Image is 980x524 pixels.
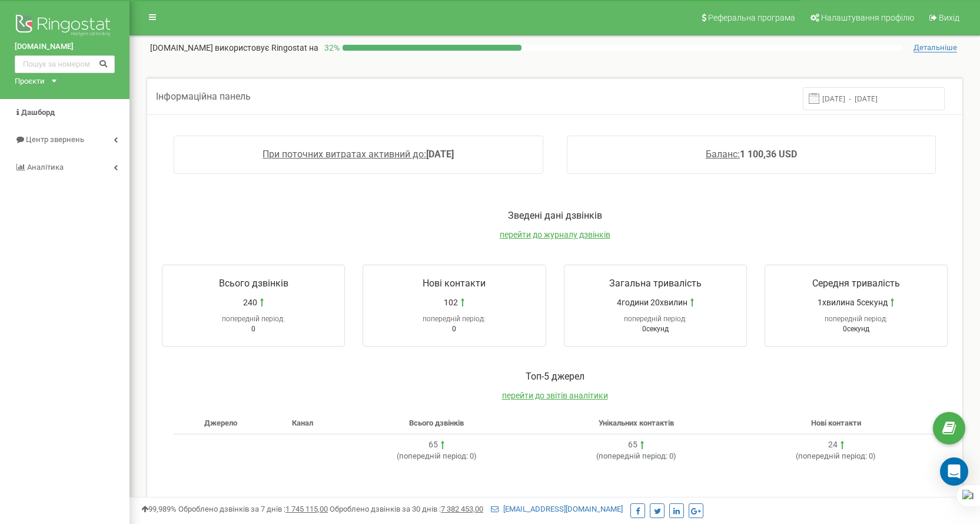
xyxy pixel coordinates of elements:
span: 0 [452,325,456,333]
span: Дашборд [21,108,55,117]
span: Джерело [204,418,237,427]
span: Нові контакти [811,418,861,427]
span: ( 0 ) [796,452,876,460]
span: Toп-5 джерел [526,371,584,382]
a: перейти до журналу дзвінків [500,230,610,239]
span: Реферальна програма [708,13,795,22]
span: використовує Ringostat на [215,43,318,52]
span: попередній період: [599,452,667,460]
span: попередній період: [222,315,285,323]
a: Баланс:1 100,36 USD [706,149,797,160]
span: Баланс: [706,149,740,160]
span: 0секунд [843,325,869,333]
div: 65 [628,439,637,451]
span: Всього дзвінків [219,278,288,289]
span: ( 0 ) [596,452,676,460]
a: [DOMAIN_NAME] [15,41,115,52]
div: Open Intercom Messenger [940,457,968,486]
span: попередній період: [399,452,468,460]
span: Аналiтика [27,163,64,172]
span: Зведені дані дзвінків [508,210,602,221]
span: Вихід [939,13,959,22]
span: 4години 20хвилин [617,296,687,308]
span: 99,989% [141,505,177,513]
span: попередній період: [825,315,888,323]
a: [EMAIL_ADDRESS][DOMAIN_NAME] [491,505,623,513]
span: Всього дзвінків [409,418,464,427]
div: 24 [828,439,838,451]
span: Детальніше [913,43,957,52]
input: Пошук за номером [15,55,115,73]
span: При поточних витратах активний до: [263,149,426,160]
span: 1хвилина 5секунд [818,296,888,308]
span: 0 [251,325,255,333]
u: 1 745 115,00 [285,505,328,513]
span: Канал [292,418,313,427]
span: Налаштування профілю [821,13,914,22]
span: Унікальних контактів [599,418,674,427]
div: Проєкти [15,76,45,87]
span: Інформаційна панель [156,91,251,102]
span: Нові контакти [423,278,486,289]
span: попередній період: [624,315,687,323]
span: Оброблено дзвінків за 30 днів : [330,505,483,513]
span: попередній період: [798,452,867,460]
span: 240 [243,296,257,308]
span: Центр звернень [26,135,84,144]
span: 102 [444,296,458,308]
span: ( 0 ) [397,452,477,460]
span: Оброблено дзвінків за 7 днів : [178,505,328,513]
span: Загальна тривалість [609,278,702,289]
u: 7 382 453,00 [441,505,483,513]
span: Середня тривалість [812,278,900,289]
img: Ringostat logo [15,12,115,41]
p: [DOMAIN_NAME] [150,42,318,54]
p: 32 % [318,42,343,54]
a: перейти до звітів аналітики [502,391,608,400]
a: При поточних витратах активний до:[DATE] [263,149,454,160]
span: попередній період: [423,315,486,323]
span: 0секунд [642,325,669,333]
div: 65 [428,439,438,451]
